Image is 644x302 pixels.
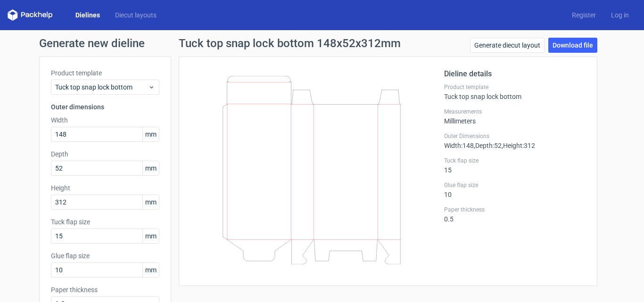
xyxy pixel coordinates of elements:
label: Tuck flap size [444,157,586,164]
h3: Outer dimensions [51,102,159,112]
span: , Height : 312 [502,142,535,149]
span: Width : 148 [444,142,474,149]
span: , Depth : 52 [474,142,502,149]
label: Outer Dimensions [444,132,586,140]
div: 10 [444,181,586,198]
label: Tuck flap size [51,217,159,227]
div: 15 [444,157,586,174]
h2: Dieline details [444,68,586,80]
a: Register [564,10,603,20]
span: mm [142,161,159,175]
a: Log in [603,10,636,20]
span: mm [142,195,159,209]
label: Paper thickness [444,206,586,213]
label: Glue flap size [444,181,586,189]
div: Millimeters [444,108,586,125]
label: Height [51,183,159,193]
label: Paper thickness [51,285,159,294]
a: Download file [548,38,597,53]
label: Product template [444,83,586,91]
span: mm [142,229,159,243]
label: Measurements [444,108,586,115]
span: mm [142,263,159,277]
a: Dielines [68,10,107,20]
div: 0.5 [444,206,586,223]
label: Depth [51,149,159,159]
a: Diecut layouts [107,10,164,20]
label: Product template [51,68,159,78]
span: mm [142,127,159,141]
span: Tuck top snap lock bottom [55,82,148,92]
a: Generate diecut layout [470,38,545,53]
h1: Tuck top snap lock bottom 148x52x312mm [179,38,401,49]
h1: Generate new dieline [39,38,605,49]
label: Width [51,115,159,125]
div: Tuck top snap lock bottom [444,83,586,100]
label: Glue flap size [51,251,159,261]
